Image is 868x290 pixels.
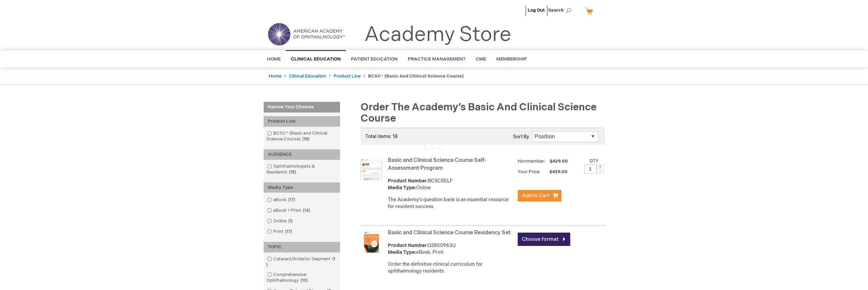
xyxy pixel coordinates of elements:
a: Clinical Education [289,73,326,79]
label: Qty [589,158,599,164]
span: Order the Academy’s Basic and Clinical Science Course [361,101,597,125]
div: The Academy's question bank is an essential resource for resident success. [388,196,514,210]
span: 1 [266,256,335,267]
div: TOPIC [264,242,340,252]
a: Print17 [265,229,295,235]
strong: Media Type: [388,249,416,255]
a: eBook + Print14 [265,207,313,214]
input: Qty [584,164,597,174]
a: Home [269,73,281,79]
a: Academy Store [364,23,511,47]
a: Basic and Clinical Science Course Self-Assessment Program [388,157,486,171]
span: Membership [496,56,527,62]
a: Ophthalmologists & Residents18 [265,163,338,176]
a: Product Line [334,73,361,79]
a: Log Out [528,8,545,13]
strong: Narrow Your Choices [264,102,340,113]
a: Basic and Clinical Science Course Residency Set [388,230,511,236]
a: eBook17 [265,197,298,203]
strong: Product Number: [388,178,428,184]
span: Practice Management [408,56,466,62]
div: BCSCSELF Online [388,178,514,191]
a: Comprehensive Ophthalmology10 [265,272,338,284]
span: 1 [286,218,294,224]
strong: BCSC® (Basic and Clinical Science Course) [368,73,464,79]
a: Choose format [518,233,570,246]
a: Cataract/Anterior Segment1 [265,256,338,268]
span: Add to Cart [522,192,550,199]
strong: Nonmember: [518,157,545,166]
div: Product Line [264,116,340,127]
span: Total items: 18 [365,134,398,139]
span: Home [267,56,281,62]
span: Search [548,3,574,17]
span: Clinical Education [291,56,341,62]
span: 18 [287,169,298,175]
span: 17 [286,197,297,203]
img: Basic and Clinical Science Course Residency Set [361,231,382,253]
label: Sort By [513,134,529,140]
strong: Product Number: [388,243,428,248]
div: Order the definitive clinical curriculum for ophthalmology residents. [388,261,514,275]
span: $429.00 [549,158,569,164]
span: CME [476,56,486,62]
div: AUDIENCE [264,149,340,160]
span: 14 [301,208,312,213]
span: Patient Education [351,56,398,62]
div: Media Type [264,182,340,193]
span: 10 [299,278,310,283]
a: Online1 [265,218,295,224]
strong: Your Price: [518,169,541,175]
button: Add to Cart [518,190,561,202]
div: 02850963U eBook, Print [388,242,514,256]
span: 17 [283,229,294,234]
strong: Media Type: [388,185,416,191]
span: $429.00 [542,169,569,175]
img: Basic and Clinical Science Course Self-Assessment Program [361,158,382,180]
a: BCSC® (Basic and Clinical Science Course)18 [265,130,338,142]
span: 18 [300,136,311,142]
